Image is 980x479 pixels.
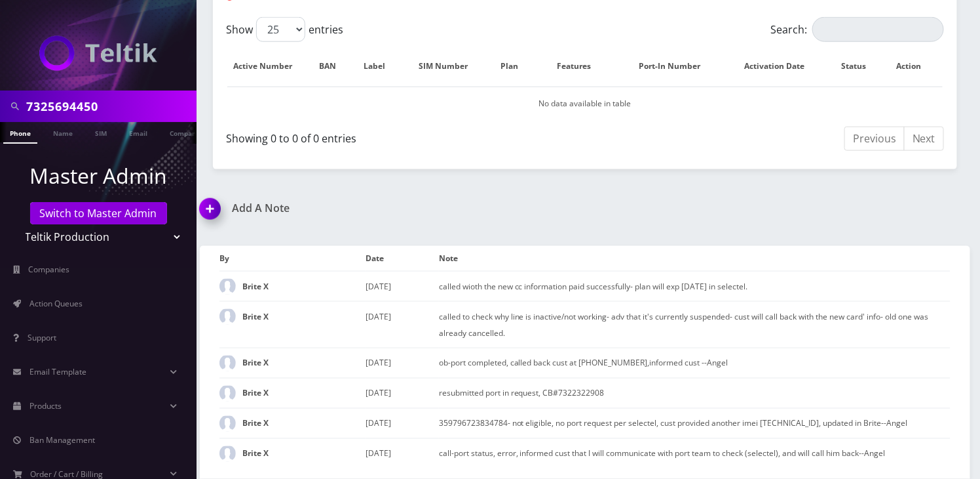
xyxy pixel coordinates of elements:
[366,408,439,438] td: [DATE]
[357,47,405,85] th: Label: activate to sort column ascending
[242,358,269,369] strong: Brite X
[29,366,86,377] span: Email Template
[624,47,728,85] th: Port-In Number: activate to sort column ascending
[47,122,79,142] a: Name
[242,448,269,459] strong: Brite X
[366,271,439,301] td: [DATE]
[3,122,37,144] a: Phone
[122,122,154,142] a: Email
[88,122,113,142] a: SIM
[313,47,356,85] th: BAN: activate to sort column ascending
[29,264,70,275] span: Companies
[29,400,62,411] span: Products
[407,47,493,85] th: SIM Number: activate to sort column ascending
[844,127,905,151] a: Previous
[242,281,269,292] strong: Brite X
[439,271,951,301] td: called wioth the new cc information paid successfully- plan will exp [DATE] in selectel.
[366,378,439,408] td: [DATE]
[366,348,439,378] td: [DATE]
[29,434,95,446] span: Ban Management
[30,202,167,224] a: Switch to Master Admin
[834,47,888,85] th: Status: activate to sort column ascending
[26,94,193,119] input: Search in Company
[256,17,305,42] select: Showentries
[366,438,439,469] td: [DATE]
[366,301,439,348] td: [DATE]
[812,17,944,42] input: Search:
[439,378,951,408] td: resubmitted port in request, CB#7322322908
[242,311,269,322] strong: Brite X
[242,418,269,429] strong: Brite X
[439,301,951,348] td: called to check why line is inactive/not working- adv that it's currently suspended- cust will ca...
[439,246,951,271] th: Note
[439,438,951,469] td: call-port status, error, informed cust that I will communicate with port team to check (selectel)...
[495,47,537,85] th: Plan: activate to sort column ascending
[226,17,343,42] label: Show entries
[242,388,269,399] strong: Brite X
[538,47,623,85] th: Features: activate to sort column ascending
[219,246,366,271] th: By
[28,332,56,343] span: Support
[770,17,944,42] label: Search:
[729,47,832,85] th: Activation Date: activate to sort column ascending
[439,348,951,378] td: ob-port completed, called back cust at [PHONE_NUMBER],informed cust --Angel
[439,408,951,438] td: 359796723834784- not eligible, no port request per selectel, cust provided another imei [TECHNICA...
[889,47,943,85] th: Action : activate to sort column ascending
[226,125,575,146] div: Showing 0 to 0 of 0 entries
[29,298,83,309] span: Action Queues
[904,127,944,151] a: Next
[227,47,312,85] th: Active Number: activate to sort column descending
[366,246,439,271] th: Date
[200,202,575,215] a: Add A Note
[227,87,943,120] td: No data available in table
[39,35,157,71] img: Teltik Production
[163,122,207,142] a: Company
